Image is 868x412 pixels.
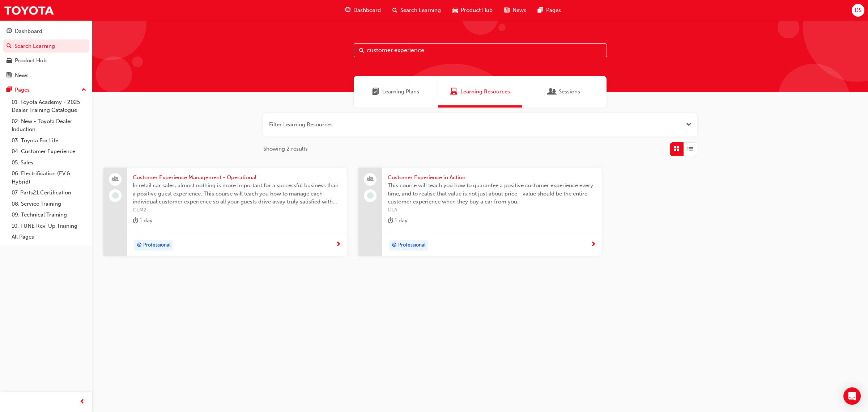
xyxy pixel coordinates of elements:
span: Professional [398,241,426,249]
a: 06. Electrification (EV & Hybrid) [9,168,89,187]
a: Dashboard [3,25,89,38]
a: 03. Toyota For Life [9,135,89,146]
span: search-icon [392,6,397,15]
span: target-icon [392,241,397,250]
span: Customer Experience Management - Operational [133,173,341,182]
a: Customer Experience Management - OperationalIn retail car sales, almost nothing is more important... [103,168,347,257]
span: next-icon [336,241,341,248]
span: people-icon [368,175,373,184]
span: Learning Resources [450,88,458,96]
a: guage-iconDashboard [339,3,387,18]
span: This course will teach you how to guarantee a positive customer experience every time, and to rea... [388,181,596,206]
span: duration-icon [133,216,138,225]
span: learningRecordVerb_NONE-icon [367,192,374,199]
a: SessionsSessions [522,76,607,108]
span: next-icon [591,241,596,248]
a: search-iconSearch Learning [387,3,447,18]
a: pages-iconPages [532,3,567,18]
a: 10. TUNE Rev-Up Training [9,220,89,232]
span: Pages [546,6,561,14]
button: Open the filter [686,121,692,129]
a: Customer Experience in ActionThis course will teach you how to guarantee a positive customer expe... [358,168,602,257]
button: Pages [3,83,89,97]
span: Showing 2 results [263,145,308,153]
span: car-icon [7,58,12,64]
span: In retail car sales, almost nothing is more important for a successful business than a positive g... [133,181,341,206]
span: pages-icon [538,6,543,15]
span: pages-icon [7,87,12,93]
span: search-icon [7,43,12,50]
a: 02. New - Toyota Dealer Induction [9,116,89,135]
span: GEA [388,206,596,214]
a: 09. Technical Training [9,209,89,220]
a: All Pages [9,231,89,243]
span: Search Learning [400,6,441,14]
div: Dashboard [15,27,42,35]
span: guage-icon [7,28,12,35]
span: guage-icon [345,6,350,15]
div: Pages [15,86,30,94]
a: 08. Service Training [9,198,89,210]
a: 04. Customer Experience [9,146,89,157]
a: Learning ResourcesLearning Resources [438,76,522,108]
span: Sessions [559,88,580,96]
span: news-icon [7,72,12,79]
button: DS [852,4,864,17]
span: News [512,6,526,14]
a: 01. Toyota Academy - 2025 Dealer Training Catalogue [9,97,89,116]
span: Customer Experience in Action [388,173,596,182]
a: Search Learning [3,39,89,53]
a: News [3,69,89,82]
span: Product Hub [461,6,493,14]
span: Search [359,46,364,55]
span: Dashboard [353,6,381,14]
span: learningRecordVerb_NONE-icon [112,192,119,199]
span: prev-icon [80,398,85,407]
div: 1 day [133,216,153,225]
button: DashboardSearch LearningProduct HubNews [3,23,89,83]
div: Product Hub [15,56,47,65]
span: DS [855,6,861,14]
span: Professional [143,241,171,249]
span: up-icon [81,85,86,95]
span: Learning Resources [460,88,510,96]
span: CEM2 [133,206,341,214]
img: Trak [4,2,54,18]
a: car-iconProduct Hub [447,3,498,18]
a: news-iconNews [498,3,532,18]
span: target-icon [137,241,142,250]
a: Learning PlansLearning Plans [354,76,438,108]
div: 1 day [388,216,408,225]
input: Search... [354,43,607,57]
a: Product Hub [3,54,89,67]
div: Open Intercom Messenger [843,387,861,405]
div: News [15,71,29,80]
span: duration-icon [388,216,393,225]
span: people-icon [113,175,118,184]
a: 07. Parts21 Certification [9,187,89,198]
a: 05. Sales [9,157,89,168]
span: Sessions [549,88,556,96]
span: car-icon [452,6,458,15]
span: news-icon [504,6,510,15]
span: Learning Plans [372,88,379,96]
span: Grid [674,145,679,153]
span: Learning Plans [382,88,419,96]
span: List [688,145,693,153]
